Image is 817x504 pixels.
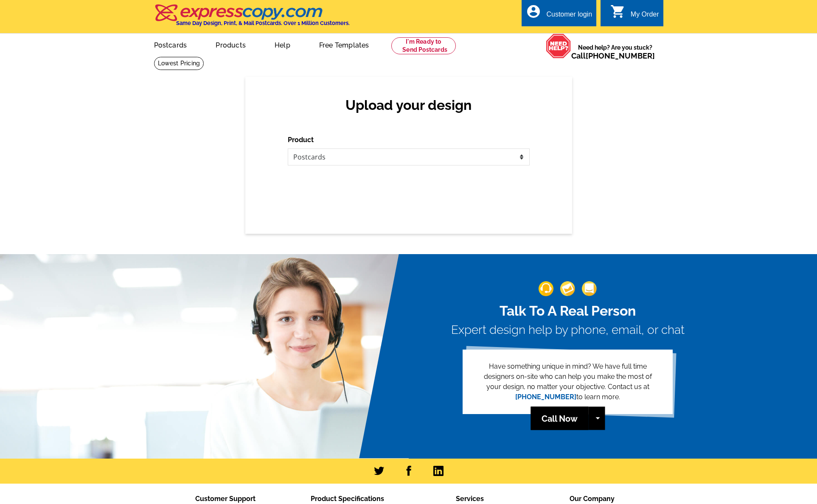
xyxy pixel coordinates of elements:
a: Call Now [531,407,588,430]
label: Product [288,135,314,145]
a: Same Day Design, Print, & Mail Postcards. Over 1 Million Customers. [154,10,350,26]
span: Need help? Are you stuck? [571,43,659,60]
span: Customer Support [195,495,255,503]
a: [PHONE_NUMBER] [515,393,576,401]
img: support-img-3_1.png [582,281,597,296]
a: [PHONE_NUMBER] [586,51,655,60]
a: Products [202,34,259,54]
p: Have something unique in mind? We have full time designers on-site who can help you make the most... [476,361,659,402]
div: Customer login [546,11,592,22]
span: Our Company [570,495,615,503]
div: My Order [631,11,659,22]
span: Call [571,51,655,60]
i: shopping_cart [610,4,626,19]
h4: Same Day Design, Print, & Mail Postcards. Over 1 Million Customers. [176,20,350,26]
span: Services [456,495,484,503]
a: shopping_cart My Order [610,9,659,20]
h3: Expert design help by phone, email, or chat [451,323,685,337]
a: Postcards [140,34,201,54]
img: support-img-2.png [560,281,575,296]
img: help [546,34,571,59]
h2: Upload your design [296,97,521,113]
a: Help [261,34,304,54]
a: Free Templates [306,34,383,54]
a: account_circle Customer login [526,9,592,20]
h2: Talk To A Real Person [451,303,685,319]
img: support-img-1.png [539,281,553,296]
span: Product Specifications [311,495,384,503]
i: account_circle [526,4,541,19]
